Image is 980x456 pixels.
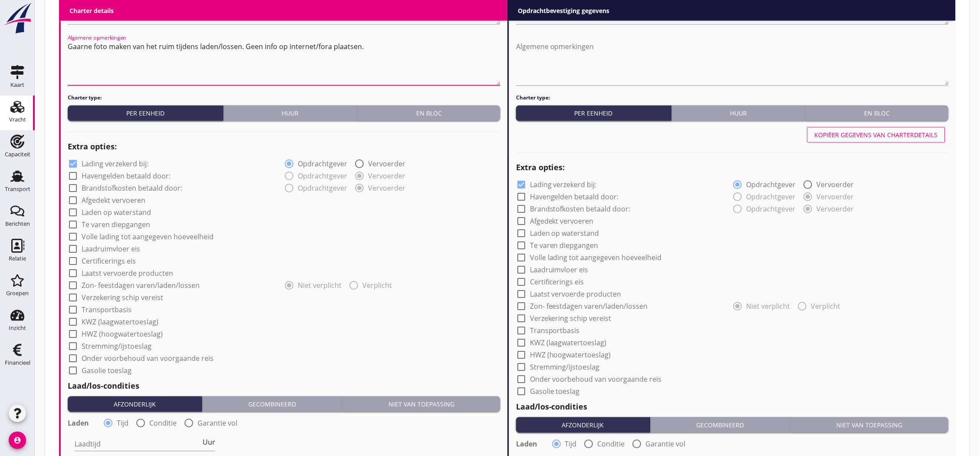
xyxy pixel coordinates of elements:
[530,339,607,347] label: KWZ (laagwatertoeslag)
[82,233,214,241] label: Volle lading tot aangegeven hoeveelheid
[806,106,949,121] button: En bloc
[361,109,497,118] div: En bloc
[530,314,612,323] label: Verzekering schip vereist
[68,94,500,102] h4: Charter type:
[9,325,26,331] div: Inzicht
[358,106,500,121] button: En bloc
[530,266,589,274] label: Laadruimvloer eis
[747,181,796,189] label: Opdrachtgever
[9,117,26,122] div: Vracht
[530,351,611,360] label: HWZ (hoogwatertoeslag)
[516,94,949,102] h4: Charter type:
[82,208,151,217] label: Laden op waterstand
[530,181,597,189] label: Lading verzekerd bij:
[791,417,949,433] button: Niet van toepassing
[224,106,358,121] button: Huur
[68,141,500,153] h2: Extra opties:
[82,221,150,229] label: Te varen diepgangen
[68,419,89,428] strong: Laden
[598,440,625,449] label: Conditie
[530,363,600,372] label: Stremming/ijstoeslag
[75,437,201,451] input: Laadtijd
[82,269,173,278] label: Laatst vervoerde producten
[520,109,668,118] div: Per eenheid
[68,397,202,412] button: Afzonderlijk
[6,291,29,296] div: Groepen
[227,109,354,118] div: Huur
[654,421,787,430] div: Gecombineerd
[82,318,158,327] label: KWZ (laagwatertoeslag)
[68,106,224,121] button: Per eenheid
[342,397,500,412] button: Niet van toepassing
[516,106,672,121] button: Per eenheid
[516,417,651,433] button: Afzonderlijk
[530,290,622,299] label: Laatst vervoerde producten
[82,160,148,169] label: Lading verzekerd bij:
[10,82,24,88] div: Kaart
[530,278,584,287] label: Certificerings eis
[82,354,214,363] label: Onder voorbehoud van voorgaande reis
[206,400,339,409] div: Gecombineerd
[809,109,945,118] div: En bloc
[530,302,648,311] label: Zon- feestdagen varen/laden/lossen
[117,419,128,428] label: Tijd
[82,172,171,181] label: Havengelden betaald door:
[82,342,151,351] label: Stremming/ijstoeslag
[71,400,198,409] div: Afzonderlijk
[516,401,949,413] h2: Laad/los-condities
[651,417,791,433] button: Gecombineerd
[82,306,132,314] label: Transportbasis
[82,330,163,339] label: HWZ (hoogwatertoeslag)
[530,387,580,396] label: Gasolie toeslag
[82,184,182,193] label: Brandstofkosten betaald door:
[807,127,945,143] button: Kopiëer gegevens van charterdetails
[530,205,631,214] label: Brandstofkosten betaald door:
[530,229,599,238] label: Laden op waterstand
[202,397,342,412] button: Gecombineerd
[346,400,497,409] div: Niet van toepassing
[530,193,619,202] label: Havengelden betaald door:
[530,327,580,335] label: Transportbasis
[82,245,140,254] label: Laadruimvloer eis
[565,440,577,449] label: Tijd
[68,380,500,392] h2: Laad/los-condities
[530,241,599,250] label: Te varen diepgangen
[298,160,348,169] label: Opdrachtgever
[82,257,136,266] label: Certificerings eis
[71,109,220,118] div: Per eenheid
[672,106,806,121] button: Huur
[675,109,802,118] div: Huur
[197,419,237,428] label: Garantie vol
[82,281,200,290] label: Zon- feestdagen varen/laden/lossen
[5,186,30,192] div: Transport
[2,2,33,34] img: logo-small.a267ee39.svg
[530,254,662,262] label: Volle lading tot aangegeven hoeveelheid
[368,160,406,169] label: Vervoerder
[516,440,537,449] strong: Laden
[82,367,132,375] label: Gasolie toeslag
[520,421,647,430] div: Afzonderlijk
[530,217,594,226] label: Afgedekt vervoeren
[9,256,26,261] div: Relatie
[815,131,938,140] div: Kopiëer gegevens van charterdetails
[794,421,945,430] div: Niet van toepassing
[5,221,30,227] div: Berichten
[646,440,686,449] label: Garantie vol
[516,40,949,86] textarea: Algemene opmerkingen
[530,375,662,384] label: Onder voorbehoud van voorgaande reis
[203,439,215,446] span: Uur
[82,294,163,302] label: Verzekering schip vereist
[5,152,30,157] div: Capaciteit
[149,419,177,428] label: Conditie
[9,432,26,449] i: account_circle
[516,162,949,174] h2: Extra opties:
[68,40,500,86] textarea: Algemene opmerkingen
[5,360,30,366] div: Financieel
[817,181,854,189] label: Vervoerder
[82,196,145,205] label: Afgedekt vervoeren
